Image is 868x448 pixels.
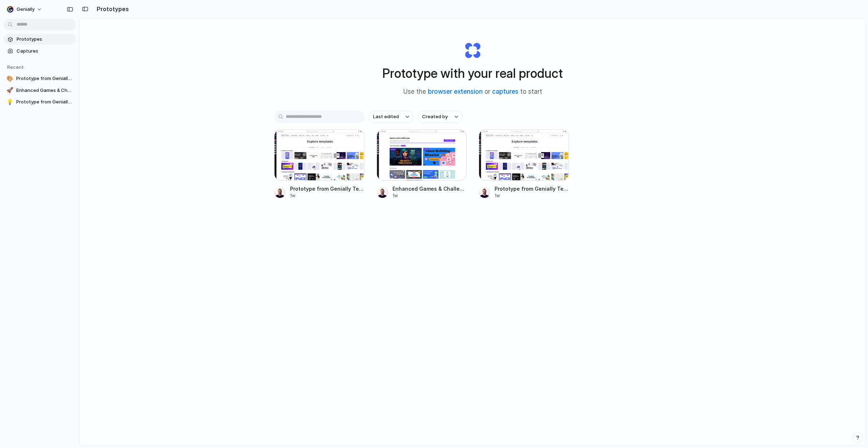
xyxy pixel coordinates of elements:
div: 1w [495,192,569,199]
a: browser extension [428,88,483,95]
div: 1w [393,192,467,199]
a: captures [492,88,518,95]
span: Prototypes [17,36,73,43]
a: Prototype from Genially Templates PanelPrototype from Genially Templates Panel1w [274,129,364,199]
span: Created by [422,113,448,120]
span: Recent [7,64,24,70]
span: Captures [17,48,73,55]
div: 🚀 [6,87,13,94]
a: Prototype from Genially Templates PanelPrototype from Genially Templates Panel1w [479,129,569,199]
span: Prototype from Genially Templates Panel [495,185,569,192]
div: 💡 [6,98,13,106]
div: 🎨 [6,75,13,82]
a: 🚀Enhanced Games & Challenges Layout [4,85,76,96]
button: Created by [418,111,463,123]
a: 💡Prototype from Genially Templates Panel [4,97,76,107]
h1: Prototype with your real product [382,64,563,83]
span: Enhanced Games & Challenges Layout [16,87,73,94]
span: Use the or to start [403,87,542,97]
a: Captures [4,46,76,57]
a: 🎨Prototype from Genially Templates Panel [4,73,76,84]
button: Genially [4,4,46,15]
a: Enhanced Games & Challenges LayoutEnhanced Games & Challenges Layout1w [377,129,467,199]
span: Prototype from Genially Templates Panel [16,75,73,82]
span: Last edited [373,113,399,120]
button: Last edited [369,111,413,123]
a: Prototypes [4,34,76,45]
span: Enhanced Games & Challenges Layout [393,185,467,192]
div: 1w [290,192,364,199]
span: Prototype from Genially Templates Panel [16,98,73,106]
h2: Prototypes [94,5,129,13]
span: Genially [17,6,35,13]
span: Prototype from Genially Templates Panel [290,185,364,192]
